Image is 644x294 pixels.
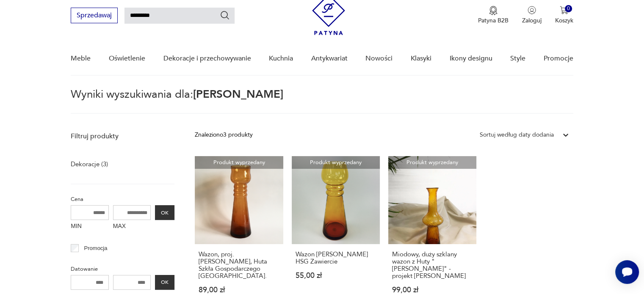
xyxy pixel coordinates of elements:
[480,130,554,140] div: Sortuj według daty dodania
[392,286,473,294] p: 99,00 zł
[113,220,151,234] label: MAX
[555,16,573,25] p: Koszyk
[109,42,145,75] a: Oświetlenie
[565,5,572,12] div: 0
[489,6,498,15] img: Ikona medalu
[155,205,174,220] button: OK
[71,195,174,204] p: Cena
[71,220,109,234] label: MIN
[449,42,492,75] a: Ikony designu
[193,87,283,102] span: [PERSON_NAME]
[522,16,542,25] p: Zaloguj
[220,10,230,20] button: Szukaj
[411,42,431,75] a: Klasyki
[555,6,573,25] button: 0Koszyk
[615,260,639,284] iframe: Smartsupp widget button
[199,286,279,294] p: 89,00 zł
[71,132,174,141] p: Filtruj produkty
[560,6,568,14] img: Ikona koszyka
[522,6,542,25] button: Zaloguj
[365,42,392,75] a: Nowości
[199,251,279,280] h3: Wazon, proj. [PERSON_NAME], Huta Szkła Gospodarczego [GEOGRAPHIC_DATA].
[296,251,376,265] h3: Wazon [PERSON_NAME] HSG Zawiercie
[195,130,253,140] div: Znaleziono 3 produkty
[71,42,91,75] a: Meble
[71,8,118,23] button: Sprzedawaj
[478,16,509,25] p: Patyna B2B
[71,13,118,19] a: Sprzedawaj
[392,251,473,280] h3: Miodowy, duży szklany wazon z Huty "[PERSON_NAME]" - projekt [PERSON_NAME]
[478,6,509,25] a: Ikona medaluPatyna B2B
[71,89,573,114] p: Wyniki wyszukiwania dla:
[71,264,174,274] p: Datowanie
[296,272,376,279] p: 55,00 zł
[478,6,509,25] button: Patyna B2B
[510,42,525,75] a: Style
[544,42,573,75] a: Promocje
[269,42,293,75] a: Kuchnia
[528,6,536,14] img: Ikonka użytkownika
[311,42,348,75] a: Antykwariat
[155,275,174,290] button: OK
[163,42,251,75] a: Dekoracje i przechowywanie
[84,244,108,253] p: Promocja
[71,158,108,170] a: Dekoracje (3)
